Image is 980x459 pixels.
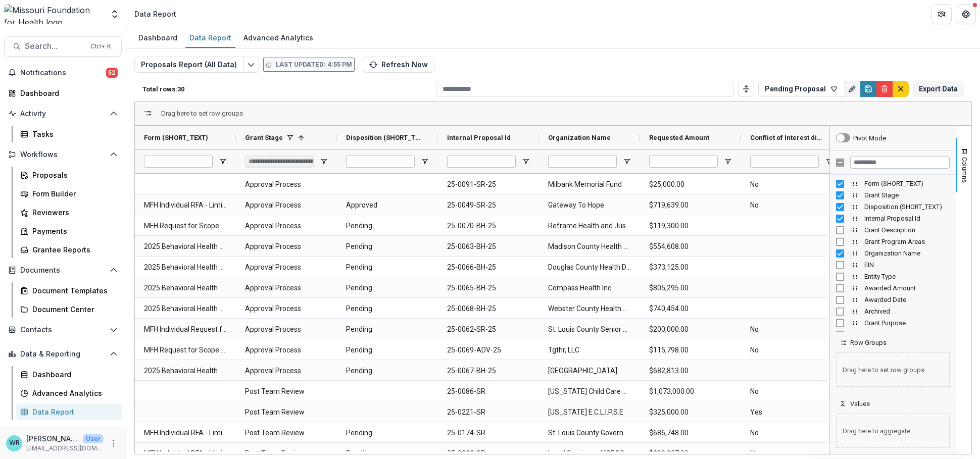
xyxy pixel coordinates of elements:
button: Edit selected report [243,57,259,73]
span: MFH Individual Request for Applications [144,319,227,340]
div: Pivot Mode [853,134,886,142]
a: Dashboard [4,85,122,101]
button: Open Filter Menu [825,158,833,166]
div: Row Groups [161,110,243,117]
div: Proposals [32,170,114,180]
span: $554,608.00 [649,236,732,257]
div: Grantee Reports [32,244,114,255]
span: Approval Process [245,278,328,298]
span: 52 [106,68,118,78]
button: Open Contacts [4,322,122,338]
div: Data Report [32,406,114,417]
span: Entity Type [864,273,950,280]
span: Tgthr, LLC [548,340,631,361]
span: Pending [346,278,429,298]
span: Grant Stage [245,134,283,141]
span: No [750,340,833,361]
span: Form (SHORT_TEXT) [864,180,950,187]
span: Yes [750,402,833,423]
span: Approval Process [245,174,328,195]
span: No [750,423,833,443]
span: $115,798.00 [649,340,732,361]
span: Awarded Date [864,296,950,303]
span: [US_STATE] Child Care Association [548,381,631,402]
span: Gateway To Hope [548,195,631,216]
a: Tasks [16,126,122,142]
span: No [750,174,833,195]
div: Organization Name Column [830,247,956,259]
nav: breadcrumb [130,7,180,21]
div: Payments [32,226,114,236]
button: Export Data [913,81,964,97]
span: Workflows [20,150,106,159]
p: Total rows: 30 [142,85,432,93]
button: Open Filter Menu [320,158,328,166]
span: Internal Proposal Id [864,215,950,222]
span: Columns [961,157,968,183]
span: 25-0068-BH-25 [447,298,530,319]
span: $1,073,000.00 [649,381,732,402]
button: Proposals Report (All Data) [134,57,243,73]
div: Advanced Analytics [32,388,114,398]
span: 2025 Behavioral Health Diverting to Care Request for Applications [144,236,227,257]
button: Pending Proposal [758,81,845,97]
div: Awarded Date Column [830,294,956,305]
span: Pending [346,257,429,278]
span: Pending [346,236,429,257]
span: $719,639.00 [649,195,732,216]
span: [GEOGRAPHIC_DATA] [548,361,631,381]
button: Open Data & Reporting [4,346,122,362]
div: Values [830,407,956,454]
div: Dashboard [134,30,181,45]
a: Payments [16,223,122,239]
button: Open Workflows [4,146,122,163]
span: Drag here to aggregate [836,414,950,448]
span: 25-0065-BH-25 [447,278,530,298]
a: Dashboard [16,366,122,383]
a: Form Builder [16,185,122,202]
span: Milbank Memorial Fund [548,174,631,195]
a: Advanced Analytics [16,385,122,401]
span: Pending [346,361,429,381]
span: Grant Purpose [864,319,950,327]
span: $25,000.00 [649,174,732,195]
button: Refresh Now [363,57,434,73]
span: 2025 Behavioral Health Diverting to Care Request for Applications [144,278,227,298]
input: Requested Amount Filter Input [649,156,718,168]
span: [US_STATE] E.C.L.I.P.S.E [548,402,631,423]
input: Form (SHORT_TEXT) Filter Input [144,156,213,168]
div: Data Report [134,9,176,19]
span: Drag here to set row groups [836,352,950,387]
button: Rename [844,81,860,97]
a: Dashboard [134,28,181,48]
div: Tags Column [830,329,956,340]
span: Organization Name [864,249,950,257]
div: Reviewers [32,207,114,218]
span: Awarded Amount [864,284,950,292]
button: default [893,81,909,97]
input: Filter Columns Input [850,157,950,169]
span: Internal Proposal Id [447,134,511,141]
div: Internal Proposal Id Column [830,213,956,224]
span: 25-0091-SR-25 [447,174,530,195]
div: Grant Purpose Column [830,317,956,329]
span: 2025 Behavioral Health Diverting to Care Request for Applications [144,257,227,278]
p: [PERSON_NAME] [26,433,79,444]
p: User [83,434,104,443]
p: [EMAIL_ADDRESS][DOMAIN_NAME] [26,444,104,453]
input: Internal Proposal Id Filter Input [447,156,516,168]
button: Open Filter Menu [623,158,631,166]
span: MFH Request for Scope of Services [144,340,227,361]
button: Get Help [956,4,976,24]
a: Reviewers [16,204,122,221]
button: Open Filter Menu [421,158,429,166]
span: Pending [346,340,429,361]
span: Activity [20,110,106,118]
span: Search... [25,41,84,51]
input: Conflict of Interest disclosed? (SINGLE_RESPONSE) Filter Input [750,156,819,168]
button: Save [860,81,876,97]
div: Data Report [185,30,235,45]
button: Open Activity [4,106,122,122]
div: Disposition (SHORT_TEXT) Column [830,201,956,213]
span: Approval Process [245,319,328,340]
